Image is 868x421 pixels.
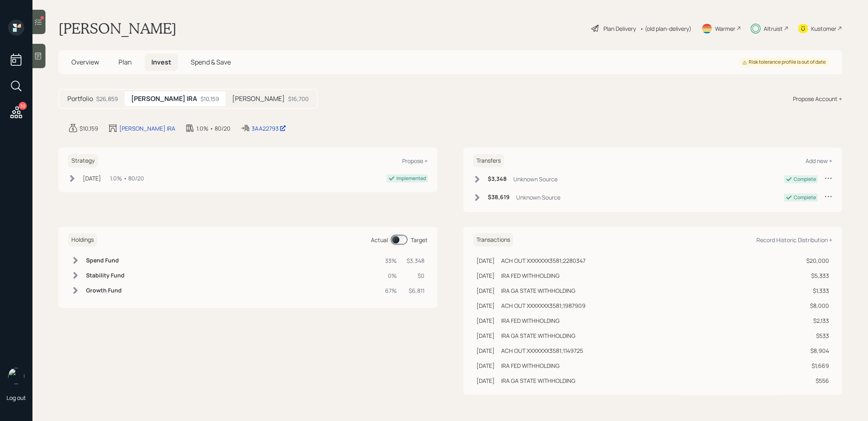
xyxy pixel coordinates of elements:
div: Actual [371,236,388,244]
h6: Transactions [473,233,513,247]
div: 67% [385,286,397,295]
div: • (old plan-delivery) [640,24,691,33]
h6: Stability Fund [86,272,125,279]
div: $533 [806,331,829,340]
div: Record Historic Distribution + [756,236,832,244]
span: Overview [71,58,99,67]
div: ACH OUT XXXXXXX3581;1149725 [501,346,583,355]
h6: Growth Fund [86,287,125,294]
div: IRA GA STATE WITHHOLDING [501,286,575,295]
h6: $38,619 [488,194,510,201]
div: $3,348 [407,256,424,265]
div: [DATE] [476,376,495,385]
div: Unknown Source [516,193,560,202]
div: Target [411,236,428,244]
span: Invest [151,58,171,67]
div: 0% [385,271,397,280]
div: [DATE] [476,301,495,310]
h5: [PERSON_NAME] IRA [131,95,197,103]
div: [DATE] [476,286,495,295]
div: Add new + [806,157,832,165]
div: $6,811 [407,286,424,295]
div: Unknown Source [513,175,558,183]
div: IRA FED WITHHOLDING [501,271,560,280]
div: Kustomer [811,24,836,33]
div: [DATE] [476,331,495,340]
div: IRA GA STATE WITHHOLDING [501,331,575,340]
div: $10,159 [200,95,219,103]
h6: Holdings [68,233,97,247]
div: Propose + [402,157,428,165]
div: Log out [6,394,26,402]
div: Risk tolerance profile is out of date [742,59,826,66]
h6: Spend Fund [86,257,125,264]
div: ACH OUT XXXXXXX3581;1987909 [501,301,586,310]
div: $1,669 [806,361,829,370]
h6: Strategy [68,154,98,168]
div: [DATE] [476,256,495,265]
div: 1.0% • 80/20 [196,124,230,133]
div: ACH OUT XXXXXXX3581;2280347 [501,256,586,265]
div: [DATE] [476,346,495,355]
div: $5,333 [806,271,829,280]
div: IRA GA STATE WITHHOLDING [501,376,575,385]
img: treva-nostdahl-headshot.png [8,368,24,384]
div: $556 [806,376,829,385]
div: Complete [794,176,816,183]
div: [DATE] [476,271,495,280]
div: $16,700 [288,95,309,103]
span: Plan [118,58,132,67]
div: 3AA22793 [252,124,286,133]
div: $20,000 [806,256,829,265]
div: $1,333 [806,286,829,295]
h5: Portfolio [67,95,93,103]
h5: [PERSON_NAME] [232,95,285,103]
div: 33% [385,256,397,265]
div: [PERSON_NAME] IRA [119,124,175,133]
div: IRA FED WITHHOLDING [501,361,560,370]
div: $26,859 [96,95,118,103]
div: 1.0% • 80/20 [110,174,144,183]
h6: Transfers [473,154,504,168]
div: $2,133 [806,316,829,325]
h6: $3,348 [488,176,507,183]
h1: [PERSON_NAME] [58,19,177,37]
span: Spend & Save [191,58,231,67]
div: $8,904 [806,346,829,355]
div: $8,000 [806,301,829,310]
div: [DATE] [476,316,495,325]
div: Implemented [396,175,426,182]
div: IRA FED WITHHOLDING [501,316,560,325]
div: $10,159 [80,124,98,133]
div: [DATE] [476,361,495,370]
div: Propose Account + [793,95,842,103]
div: Warmer [715,24,735,33]
div: $0 [407,271,424,280]
div: Complete [794,194,816,201]
div: 30 [19,102,27,110]
div: Altruist [764,24,783,33]
div: [DATE] [83,174,101,183]
div: Plan Delivery [603,24,636,33]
